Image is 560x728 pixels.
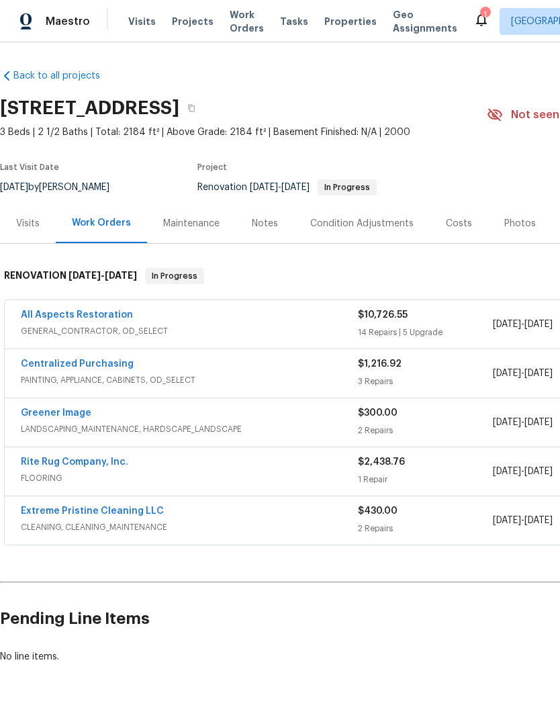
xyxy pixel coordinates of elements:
a: Rite Rug Company, Inc. [21,457,128,467]
div: 1 [480,8,489,21]
span: [DATE] [524,320,553,329]
div: 1 Repair [358,473,493,486]
div: Photos [504,217,536,230]
span: Tasks [280,17,308,26]
div: 2 Repairs [358,522,493,535]
span: PAINTING, APPLIANCE, CABINETS, OD_SELECT [21,373,358,387]
span: $300.00 [358,408,398,418]
div: 2 Repairs [358,424,493,437]
span: [DATE] [281,183,310,192]
span: CLEANING, CLEANING_MAINTENANCE [21,520,358,534]
span: Project [197,163,227,171]
a: Greener Image [21,408,91,418]
span: [DATE] [493,320,521,329]
div: 3 Repairs [358,375,493,388]
span: [DATE] [250,183,278,192]
div: Visits [16,217,40,230]
span: In Progress [319,183,375,191]
h6: RENOVATION [4,268,137,284]
a: All Aspects Restoration [21,310,133,320]
span: $1,216.92 [358,359,402,369]
span: [DATE] [524,516,553,525]
span: - [250,183,310,192]
span: Properties [324,15,377,28]
span: GENERAL_CONTRACTOR, OD_SELECT [21,324,358,338]
span: $2,438.76 [358,457,405,467]
span: Visits [128,15,156,28]
div: Maintenance [163,217,220,230]
div: Work Orders [72,216,131,230]
button: Copy Address [179,96,203,120]
span: Projects [172,15,214,28]
div: Costs [446,217,472,230]
span: Maestro [46,15,90,28]
span: [DATE] [493,418,521,427]
span: Geo Assignments [393,8,457,35]
span: - [493,416,553,429]
span: Renovation [197,183,377,192]
span: FLOORING [21,471,358,485]
span: [DATE] [68,271,101,280]
span: [DATE] [493,369,521,378]
span: $10,726.55 [358,310,408,320]
span: LANDSCAPING_MAINTENANCE, HARDSCAPE_LANDSCAPE [21,422,358,436]
span: [DATE] [524,467,553,476]
div: 14 Repairs | 5 Upgrade [358,326,493,339]
span: [DATE] [493,516,521,525]
span: $430.00 [358,506,398,516]
span: [DATE] [493,467,521,476]
span: - [493,367,553,380]
span: - [68,271,137,280]
a: Extreme Pristine Cleaning LLC [21,506,164,516]
a: Centralized Purchasing [21,359,134,369]
span: [DATE] [105,271,137,280]
span: Work Orders [230,8,264,35]
span: [DATE] [524,369,553,378]
span: In Progress [146,269,203,283]
span: - [493,465,553,478]
div: Notes [252,217,278,230]
span: - [493,514,553,527]
div: Condition Adjustments [310,217,414,230]
span: [DATE] [524,418,553,427]
span: - [493,318,553,331]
